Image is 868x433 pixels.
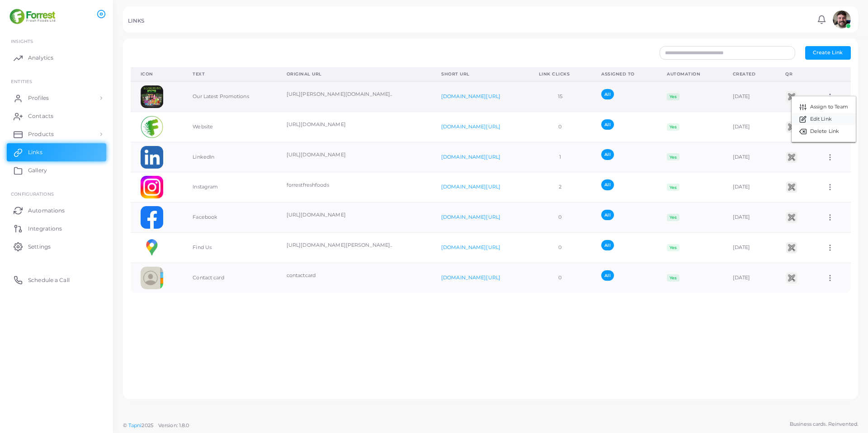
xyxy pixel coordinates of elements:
a: logo [8,9,58,25]
span: Yes [667,123,679,131]
span: Analytics [28,54,53,62]
span: Automations [28,207,65,215]
a: Schedule a Call [7,271,106,289]
span: Links [28,148,42,156]
span: Business cards. Reinvented. [790,420,858,428]
a: Products [7,125,106,143]
th: Action [816,67,850,81]
div: Short URL [441,71,519,77]
td: Our Latest Promotions [183,81,276,112]
a: Analytics [7,49,106,67]
span: Profiles [28,94,49,102]
td: [DATE] [723,202,775,233]
td: [DATE] [723,263,775,292]
td: 15 [529,81,592,112]
td: 0 [529,112,592,142]
img: googlemaps.png [141,236,163,259]
span: Yes [667,153,679,160]
td: Website [183,112,276,142]
p: contactcard [287,272,421,279]
div: Original URL [287,71,421,77]
span: All [601,210,613,220]
a: Profiles [7,89,106,107]
span: © [123,422,189,429]
span: All [601,270,613,281]
span: Yes [667,214,679,221]
td: 0 [529,202,592,233]
a: Gallery [7,161,106,179]
span: Yes [667,93,679,100]
span: ENTITIES [11,79,32,84]
td: [DATE] [723,112,775,142]
td: Contact card [183,263,276,292]
td: Facebook [183,202,276,233]
td: LinkedIn [183,142,276,172]
a: Settings [7,237,106,255]
a: [DOMAIN_NAME][URL] [441,154,500,160]
td: [DATE] [723,81,775,112]
span: Yes [667,274,679,282]
img: qr2.png [785,120,798,134]
span: All [601,240,613,250]
p: [URL][DOMAIN_NAME] [287,121,421,128]
span: Yes [667,244,679,251]
img: qr2.png [785,151,798,164]
span: Gallery [28,166,47,174]
td: Instagram [183,172,276,202]
a: [DOMAIN_NAME][URL] [441,184,500,190]
div: Link Clicks [539,71,582,77]
img: OcN6KT03mQf2WACrOdPbiDSkVZ4dRMPD-1744703434422.png [141,116,163,138]
div: QR [785,71,806,77]
p: [URL][DOMAIN_NAME] [287,211,421,219]
span: Contacts [28,112,53,120]
img: qr2.png [785,180,798,194]
p: [URL][DOMAIN_NAME][PERSON_NAME].. [287,241,421,249]
img: Jt4gPRGWn9f7Pn2Y4rhV2q1phFeTzreI-1753951600361.png [141,85,163,108]
img: facebook.png [141,206,163,229]
td: [DATE] [723,172,775,202]
span: Edit Link [810,116,832,123]
td: 1 [529,142,592,172]
span: All [601,149,613,160]
p: [URL][DOMAIN_NAME] [287,151,421,159]
span: Assign to Team [810,104,849,111]
a: [DOMAIN_NAME][URL] [441,93,500,99]
td: 0 [529,233,592,263]
div: Created [733,71,765,77]
img: contactcard.png [141,267,163,289]
span: All [601,179,613,190]
td: [DATE] [723,142,775,172]
td: 2 [529,172,592,202]
span: INSIGHTS [11,38,33,44]
a: Integrations [7,219,106,237]
a: avatar [830,10,853,28]
a: [DOMAIN_NAME][URL] [441,274,500,281]
span: Settings [28,243,51,251]
a: [DOMAIN_NAME][URL] [441,123,500,130]
img: avatar [833,10,851,28]
img: qr2.png [785,90,798,104]
a: Contacts [7,107,106,125]
span: Delete Link [810,128,839,135]
span: Version: 1.8.0 [158,422,189,428]
img: instagram.png [141,176,163,198]
span: Products [28,130,54,138]
div: Assigned To [601,71,647,77]
div: Icon [141,71,173,77]
span: Yes [667,184,679,191]
span: All [601,119,613,130]
img: qr2.png [785,211,798,224]
img: linkedin.png [141,146,163,169]
div: Text [193,71,266,77]
img: qr2.png [785,241,798,254]
p: forrestfreshfoods [287,181,421,189]
img: qr2.png [785,271,798,285]
div: Automation [667,71,712,77]
span: Integrations [28,225,62,233]
a: Automations [7,201,106,219]
td: Find Us [183,233,276,263]
span: Create Link [813,49,843,56]
span: Configurations [11,191,54,197]
span: 2025 [142,422,153,429]
button: Create Link [805,46,851,60]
